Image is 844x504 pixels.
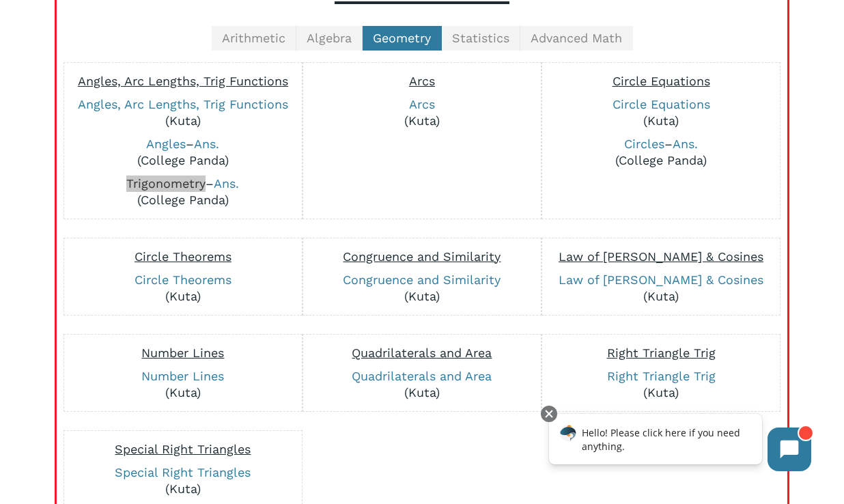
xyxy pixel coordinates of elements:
[212,26,296,51] a: Arithmetic
[607,346,716,360] span: Right Triangle Trig
[71,464,295,497] p: (Kuta)
[343,249,501,264] span: Congruence and Similarity
[194,137,219,151] a: Ans.
[352,346,492,360] span: Quadrilaterals and Area
[520,26,633,51] a: Advanced Math
[307,31,352,45] span: Algebra
[409,74,435,88] span: Arcs
[71,96,295,129] p: (Kuta)
[452,31,509,45] span: Statistics
[352,369,492,383] a: Quadrilaterals and Area
[135,272,231,287] a: Circle Theorems
[624,137,664,151] a: Circles
[141,369,224,383] a: Number Lines
[71,368,295,401] p: (Kuta)
[559,272,763,287] a: Law of [PERSON_NAME] & Cosines
[549,136,773,169] p: – (College Panda)
[126,176,206,191] a: Trigonometry
[549,368,773,401] p: (Kuta)
[146,137,186,151] a: Angles
[409,97,435,111] a: Arcs
[373,31,431,45] span: Geometry
[343,272,501,287] a: Congruence and Similarity
[310,368,534,401] p: (Kuta)
[115,442,251,456] span: Special Right Triangles
[78,74,288,88] span: Angles, Arc Lengths, Trig Functions
[135,249,231,264] span: Circle Theorems
[296,26,363,51] a: Algebra
[607,369,716,383] a: Right Triangle Trig
[442,26,520,51] a: Statistics
[214,176,239,191] a: Ans.
[535,403,825,485] iframe: Chatbot
[71,176,295,208] p: – (College Panda)
[673,137,698,151] a: Ans.
[71,136,295,169] p: – (College Panda)
[141,346,224,360] span: Number Lines
[613,74,710,88] span: Circle Equations
[613,97,710,111] a: Circle Equations
[549,96,773,129] p: (Kuta)
[559,249,763,264] span: Law of [PERSON_NAME] & Cosines
[310,272,534,305] p: (Kuta)
[363,26,442,51] a: Geometry
[310,96,534,129] p: (Kuta)
[222,31,285,45] span: Arithmetic
[115,465,251,479] a: Special Right Triangles
[549,272,773,305] p: (Kuta)
[71,272,295,305] p: (Kuta)
[78,97,288,111] a: Angles, Arc Lengths, Trig Functions
[531,31,622,45] span: Advanced Math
